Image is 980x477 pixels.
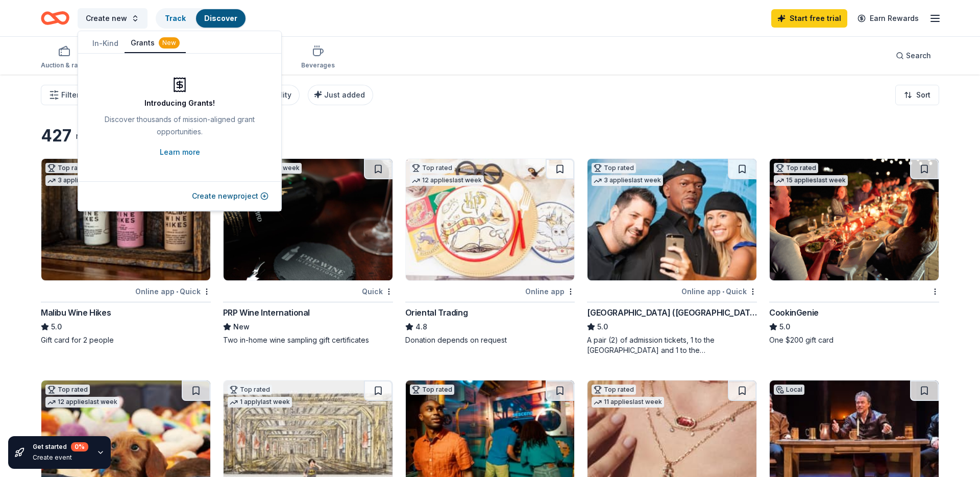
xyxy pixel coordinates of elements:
div: Online app Quick [135,285,211,298]
div: A pair (2) of admission tickets, 1 to the [GEOGRAPHIC_DATA] and 1 to the [GEOGRAPHIC_DATA] [587,335,757,355]
div: 427 [41,126,71,146]
div: Online app [525,285,575,298]
div: CookinGenie [769,306,819,319]
img: Image for PRP Wine International [224,159,393,280]
div: Quick [362,285,393,298]
div: Malibu Wine Hikes [41,306,111,319]
span: 5.0 [51,321,62,333]
button: Search [888,45,939,66]
div: Auction & raffle [41,61,87,69]
a: Learn more [160,146,200,158]
div: New [159,37,180,49]
button: Grants [125,34,186,53]
div: Top rated [774,163,818,173]
button: Beverages [301,41,335,75]
button: Filter [41,85,87,105]
a: Earn Rewards [851,9,925,28]
div: One $200 gift card [769,335,939,345]
div: Top rated [228,385,272,395]
span: Just added [324,90,365,99]
a: Image for PRP Wine International15 applieslast weekQuickPRP Wine InternationalNewTwo in-home wine... [223,158,393,345]
div: 3 applies last week [45,175,117,186]
img: Image for Oriental Trading [406,159,575,280]
button: In-Kind [86,34,125,53]
div: Top rated [410,163,454,173]
button: TrackDiscover [156,8,247,29]
div: Top rated [45,385,90,395]
div: Local [774,385,804,395]
div: Gift card for 2 people [41,335,211,345]
div: 3 applies last week [592,175,663,186]
div: Online app Quick [681,285,757,298]
span: 4.8 [415,321,427,333]
a: Discover [204,14,237,22]
div: Top rated [410,385,454,395]
div: 11 applies last week [592,397,664,408]
img: Image for CookinGenie [770,159,939,280]
button: Auction & raffle [41,41,87,75]
a: Track [165,14,186,22]
div: Donation depends on request [405,335,575,345]
span: Search [906,50,931,62]
a: Start free trial [771,9,847,28]
div: [GEOGRAPHIC_DATA] ([GEOGRAPHIC_DATA]) [587,306,757,319]
span: • [176,288,178,296]
div: 1 apply last week [228,397,292,408]
div: Create event [33,454,88,462]
a: Home [41,6,69,30]
div: Introducing Grants! [144,97,215,109]
div: 12 applies last week [45,397,119,408]
span: • [722,288,724,296]
div: results [76,130,102,142]
button: Just added [308,85,373,105]
img: Image for Malibu Wine Hikes [41,159,210,280]
span: 5.0 [597,321,608,333]
a: Image for Hollywood Wax Museum (Hollywood)Top rated3 applieslast weekOnline app•Quick[GEOGRAPHIC_... [587,158,757,355]
div: 0 % [71,442,88,451]
span: Create new [86,12,127,25]
div: Top rated [45,163,90,173]
button: Create newproject [192,190,268,202]
span: New [233,321,250,333]
div: Two in-home wine sampling gift certificates [223,335,393,345]
div: Top rated [592,163,636,173]
button: Sort [895,85,939,105]
div: Beverages [301,61,335,69]
span: Sort [916,89,930,101]
div: Get started [33,442,88,451]
a: Image for Malibu Wine HikesTop rated3 applieslast weekOnline app•QuickMalibu Wine Hikes5.0Gift ca... [41,158,211,345]
a: Image for Oriental TradingTop rated12 applieslast weekOnline appOriental Trading4.8Donation depen... [405,158,575,345]
img: Image for Hollywood Wax Museum (Hollywood) [587,159,756,280]
a: Image for CookinGenieTop rated15 applieslast weekCookinGenie5.0One $200 gift card [769,158,939,345]
button: Create new [78,8,148,29]
div: Oriental Trading [405,306,468,319]
span: Filter [61,89,79,101]
div: 15 applies last week [774,175,848,186]
div: Discover thousands of mission-aligned grant opportunities. [99,113,261,142]
span: 5.0 [779,321,790,333]
div: Top rated [592,385,636,395]
div: 12 applies last week [410,175,484,186]
div: PRP Wine International [223,306,310,319]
